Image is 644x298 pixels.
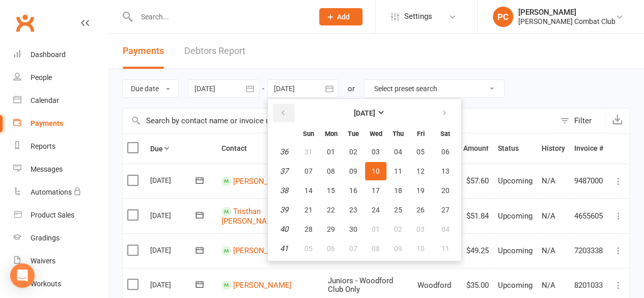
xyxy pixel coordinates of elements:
div: Filter [574,115,592,127]
small: Monday [325,130,338,138]
span: N/A [542,211,555,221]
span: 10 [372,167,380,175]
span: 04 [441,225,450,233]
button: 02 [343,143,364,161]
span: 17 [372,186,380,195]
div: [DATE] [150,207,197,223]
button: 15 [320,181,342,200]
button: 03 [365,143,386,161]
a: [PERSON_NAME] [233,281,292,290]
button: 24 [365,201,386,219]
div: Calendar [31,96,59,104]
div: Open Intercom Messenger [10,263,35,288]
span: 27 [441,206,450,214]
th: Invoice # [570,133,608,164]
em: 40 [280,225,288,234]
span: 26 [416,206,425,214]
button: 03 [410,220,431,238]
a: [PERSON_NAME] [233,176,292,185]
span: Upcoming [498,211,533,221]
a: Clubworx [12,10,38,36]
button: 13 [432,162,458,180]
div: Reports [31,142,55,150]
div: People [31,73,52,82]
td: $57.60 [458,164,493,198]
div: [DATE] [150,172,197,188]
em: 39 [280,205,288,214]
button: 23 [343,201,364,219]
span: 09 [349,167,357,175]
div: Automations [31,188,72,196]
button: 04 [387,143,409,161]
span: 08 [372,245,380,253]
a: Product Sales [13,204,107,227]
th: Contact [217,133,323,164]
div: [PERSON_NAME] Combat Club [518,17,615,26]
span: 19 [416,186,425,195]
span: 31 [304,148,313,156]
a: Waivers [13,250,107,273]
span: Settings [404,5,432,28]
span: 08 [327,167,335,175]
th: Status [493,133,537,164]
strong: [DATE] [354,109,375,117]
button: Payments [123,34,164,69]
span: 12 [416,167,425,175]
span: 05 [416,148,425,156]
span: N/A [542,246,555,255]
button: 26 [410,201,431,219]
div: [DATE] [150,242,197,258]
span: 21 [304,206,313,214]
a: [PERSON_NAME] [233,246,292,255]
a: Dashboard [13,43,107,66]
td: 4655605 [570,198,608,233]
span: N/A [542,281,555,290]
small: Wednesday [370,130,382,138]
div: [PERSON_NAME] [518,8,615,17]
button: 09 [387,239,409,258]
button: 30 [343,220,364,238]
button: 17 [365,181,386,200]
button: 16 [343,181,364,200]
span: 04 [394,148,402,156]
td: $49.25 [458,233,493,268]
span: 30 [349,225,357,233]
button: 04 [432,220,458,238]
span: 24 [372,206,380,214]
td: $51.84 [458,198,493,233]
div: Product Sales [31,211,74,219]
button: 01 [365,220,386,238]
button: 19 [410,181,431,200]
em: 37 [280,167,288,176]
button: 11 [432,239,458,258]
em: 41 [280,244,288,253]
span: 10 [416,245,425,253]
span: 28 [304,225,313,233]
span: 16 [349,186,357,195]
span: 22 [327,206,335,214]
em: 36 [280,147,288,156]
span: 03 [416,225,425,233]
button: 22 [320,201,342,219]
button: 25 [387,201,409,219]
span: 05 [304,245,313,253]
span: 09 [394,245,402,253]
span: Upcoming [498,246,533,255]
a: Messages [13,158,107,181]
button: 10 [365,162,386,180]
span: Upcoming [498,281,533,290]
button: 09 [343,162,364,180]
button: 14 [298,181,319,200]
div: Waivers [31,257,55,265]
div: PC [493,7,513,27]
span: 18 [394,186,402,195]
button: 11 [387,162,409,180]
a: Workouts [13,273,107,295]
span: 23 [349,206,357,214]
button: Add [319,8,362,25]
span: 29 [327,225,335,233]
a: Automations [13,181,107,204]
button: 08 [320,162,342,180]
button: 06 [432,143,458,161]
th: Amount [458,133,493,164]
